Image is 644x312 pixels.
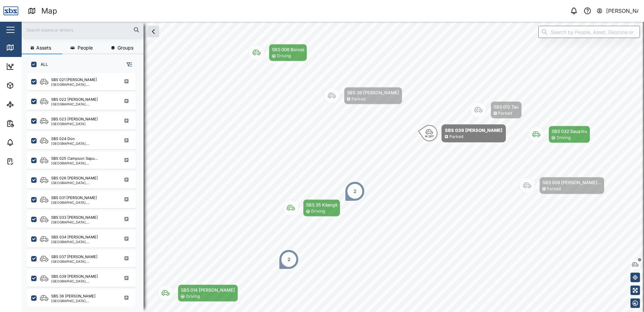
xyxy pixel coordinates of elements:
[311,208,325,215] div: Driving
[41,5,57,17] div: Map
[51,161,116,165] div: [GEOGRAPHIC_DATA], [GEOGRAPHIC_DATA]
[51,293,95,299] div: SBS 36 [PERSON_NAME]
[347,89,399,96] div: SBS 36 [PERSON_NAME]
[498,110,512,117] div: Parked
[351,96,365,102] div: Parked
[78,45,93,50] span: People
[27,73,143,307] div: grid
[552,128,587,135] div: SBS 032 Saua Iru
[306,201,337,208] div: SBS 35 Kilangit
[51,83,116,86] div: [GEOGRAPHIC_DATA], [GEOGRAPHIC_DATA]
[421,124,506,142] div: Map marker
[557,135,571,141] div: Driving
[519,177,604,194] div: Map marker
[51,279,116,283] div: [GEOGRAPHIC_DATA], [GEOGRAPHIC_DATA]
[51,156,98,161] div: SBS 025 Campson Sapu...
[51,260,116,263] div: [GEOGRAPHIC_DATA], [GEOGRAPHIC_DATA]
[51,142,116,145] div: [GEOGRAPHIC_DATA], [GEOGRAPHIC_DATA]
[51,299,116,303] div: [GEOGRAPHIC_DATA], [GEOGRAPHIC_DATA]
[18,63,48,70] div: Dashboard
[51,102,116,106] div: [GEOGRAPHIC_DATA], [GEOGRAPHIC_DATA]
[18,44,33,51] div: Map
[51,122,98,125] div: [GEOGRAPHIC_DATA]
[18,82,39,89] div: Assets
[249,44,307,61] div: Map marker
[51,201,116,204] div: [GEOGRAPHIC_DATA], [GEOGRAPHIC_DATA]
[26,25,139,35] input: Search assets or drivers
[36,45,51,50] span: Assets
[538,26,640,38] input: Search by People, Asset, Geozone or Place
[283,199,340,217] div: Map marker
[425,135,434,138] div: W 281°
[51,195,97,201] div: SBS 031 [PERSON_NAME]
[181,287,235,293] div: SBS 014 [PERSON_NAME]
[22,22,644,312] canvas: Map
[18,139,39,146] div: Alarms
[51,136,75,142] div: SBS 024 Don
[606,7,639,15] div: [PERSON_NAME]
[51,181,116,184] div: [GEOGRAPHIC_DATA], [GEOGRAPHIC_DATA]
[324,87,402,104] div: Map marker
[51,254,98,260] div: SBS 037 [PERSON_NAME]
[345,181,365,201] div: Map marker
[51,116,98,122] div: SBS 023 [PERSON_NAME]
[18,120,41,127] div: Reports
[542,179,601,186] div: SBS 009 [PERSON_NAME]...
[51,97,98,102] div: SBS 022 [PERSON_NAME]
[287,256,291,263] div: 2
[18,158,36,165] div: Tasks
[596,6,639,16] button: [PERSON_NAME]
[51,175,98,181] div: SBS 026 [PERSON_NAME]
[445,127,502,134] div: SBS 039 [PERSON_NAME]
[277,53,291,59] div: Driving
[51,220,116,224] div: [GEOGRAPHIC_DATA], [GEOGRAPHIC_DATA]
[494,103,519,110] div: SBS 012 Tau
[547,186,561,192] div: Parked
[449,134,463,140] div: Parked
[51,234,98,240] div: SBS 034 [PERSON_NAME]
[470,101,522,119] div: Map marker
[3,3,18,18] img: Main Logo
[51,215,98,220] div: SBS 033 [PERSON_NAME]
[51,274,98,279] div: SBS 039 [PERSON_NAME]
[272,46,304,53] div: SBS 008 Borosi
[117,45,133,50] span: Groups
[157,285,238,302] div: Map marker
[353,188,357,195] div: 2
[51,240,116,243] div: [GEOGRAPHIC_DATA], [GEOGRAPHIC_DATA]
[279,249,299,270] div: Map marker
[186,293,200,300] div: Driving
[37,62,48,67] label: ALL
[51,77,97,83] div: SBS 021 [PERSON_NAME]
[528,126,590,143] div: Map marker
[18,101,34,108] div: Sites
